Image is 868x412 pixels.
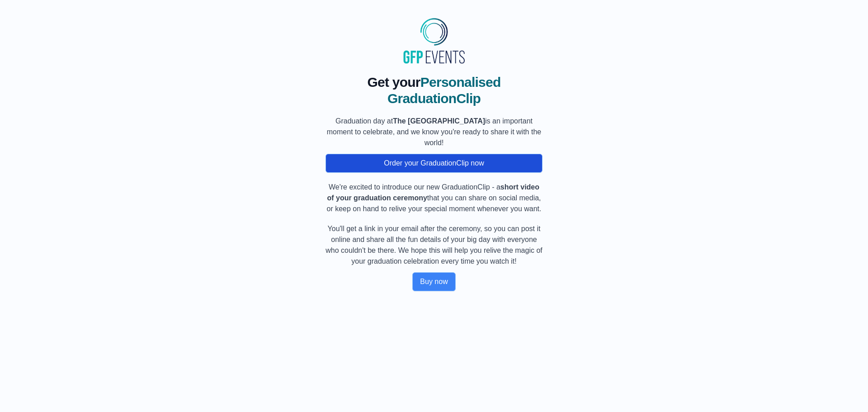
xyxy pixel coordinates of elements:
span: Personalised GraduationClip [387,75,501,106]
b: The [GEOGRAPHIC_DATA] [393,117,485,125]
button: Buy now [412,272,455,291]
button: Order your GraduationClip now [325,154,542,173]
p: Graduation day at is an important moment to celebrate, and we know you're ready to share it with ... [325,116,542,148]
p: You'll get a link in your email after the ceremony, so you can post it online and share all the f... [325,223,542,267]
img: MyGraduationClip [400,14,468,67]
p: We're excited to introduce our new GraduationClip - a that you can share on social media, or keep... [325,182,542,214]
span: Get your [367,75,420,90]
